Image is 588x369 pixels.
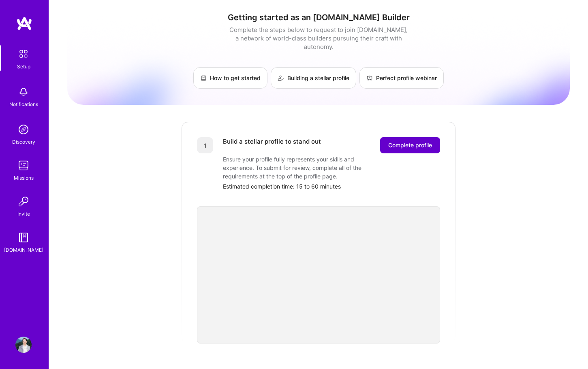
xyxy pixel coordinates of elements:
[197,206,440,344] iframe: video
[14,174,34,182] div: Missions
[12,138,35,146] div: Discovery
[15,193,32,210] img: Invite
[15,157,32,174] img: teamwork
[380,137,440,153] button: Complete profile
[271,67,356,89] a: Building a stellar profile
[15,45,32,62] img: setup
[13,337,34,353] a: User Avatar
[366,75,373,81] img: Perfect profile webinar
[223,182,440,191] div: Estimated completion time: 15 to 60 minutes
[278,75,284,81] img: Building a stellar profile
[17,62,30,71] div: Setup
[359,67,444,89] a: Perfect profile webinar
[9,100,38,108] div: Notifications
[17,210,30,218] div: Invite
[15,121,32,138] img: discovery
[15,229,32,246] img: guide book
[4,246,43,254] div: [DOMAIN_NAME]
[15,84,32,100] img: bell
[67,13,570,22] h1: Getting started as an [DOMAIN_NAME] Builder
[388,141,432,149] span: Complete profile
[16,16,32,31] img: logo
[197,137,213,153] div: 1
[227,25,410,51] div: Complete the steps below to request to join [DOMAIN_NAME], a network of world-class builders purs...
[223,137,321,153] div: Build a stellar profile to stand out
[15,337,32,353] img: User Avatar
[223,155,385,180] div: Ensure your profile fully represents your skills and experience. To submit for review, complete a...
[193,67,267,89] a: How to get started
[200,75,207,81] img: How to get started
